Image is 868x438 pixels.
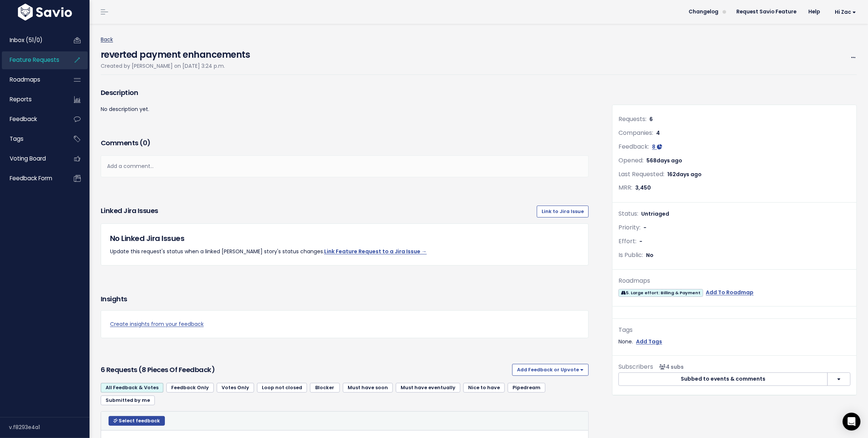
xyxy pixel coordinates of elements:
[10,56,59,64] span: Feature Requests
[2,51,62,69] a: Feature Requests
[119,418,160,424] span: Select feedback
[618,170,664,178] span: Last Requested:
[310,383,340,393] a: Blocker
[618,128,653,137] span: Companies:
[101,383,163,393] a: All Feedback & Votes
[667,171,702,178] span: 162
[9,418,90,437] div: v.f8293e4a1
[646,157,682,164] span: 568
[636,337,662,346] a: Add Tags
[618,276,850,286] div: Roadmaps
[618,156,643,165] span: Opened:
[10,155,46,162] span: Voting Board
[101,105,589,114] p: No description yet.
[618,362,653,371] span: Subscribers
[101,365,509,375] h3: 6 Requests (8 pieces of Feedback)
[656,129,660,137] span: 4
[652,143,662,150] a: 8
[537,206,589,218] a: Link to Jira Issue
[16,4,74,20] img: logo-white.9d6f32f41409.svg
[143,138,147,147] span: 0
[652,143,655,150] span: 8
[676,171,702,178] span: days ago
[618,325,850,336] div: Tags
[110,233,579,244] h5: No Linked Jira Issues
[101,206,158,218] h3: Linked Jira issues
[641,210,669,218] span: Untriaged
[101,155,589,177] div: Add a comment...
[618,251,643,259] span: Is Public:
[10,115,37,123] span: Feedback
[618,223,640,232] span: Priority:
[324,248,427,255] a: Link Feature Request to a Jira Issue →
[463,383,505,393] a: Nice to have
[618,288,703,297] a: 5. Large effort: Billing & Payment
[101,44,250,61] h4: reverted payment enhancements
[110,247,579,256] p: Update this request's status when a linked [PERSON_NAME] story's status changes.
[639,238,642,245] span: -
[10,76,40,83] span: Roadmaps
[10,135,23,143] span: Tags
[257,383,307,393] a: Loop not closed
[649,115,653,123] span: 6
[635,184,651,191] span: 3,450
[2,150,62,167] a: Voting Board
[101,294,127,304] h3: Insights
[10,95,32,103] span: Reports
[166,383,214,393] a: Feedback Only
[2,71,62,88] a: Roadmaps
[618,209,638,218] span: Status:
[835,9,856,15] span: Hi Zac
[656,363,684,371] span: <p><strong>Subscribers</strong><br><br> - Kris Casalla<br> - jose caselles<br> - Giriraj Bhojak<b...
[2,32,62,49] a: Inbox (51/0)
[618,337,850,346] div: None.
[508,383,545,393] a: Pipedream
[109,416,165,426] button: Select feedback
[217,383,254,393] a: Votes Only
[101,62,225,70] span: Created by [PERSON_NAME] on [DATE] 3:24 p.m.
[2,170,62,187] a: Feedback form
[2,111,62,128] a: Feedback
[396,383,460,393] a: Must have eventually
[657,157,682,164] span: days ago
[730,6,802,18] a: Request Savio Feature
[618,289,703,297] span: 5. Large effort: Billing & Payment
[618,372,828,386] button: Subbed to events & comments
[10,174,52,182] span: Feedback form
[2,91,62,108] a: Reports
[101,138,589,148] h3: Comments ( )
[512,364,589,376] button: Add Feedback or Upvote
[618,237,636,245] span: Effort:
[646,251,654,259] span: No
[802,6,826,18] a: Help
[843,413,861,431] div: Open Intercom Messenger
[101,88,589,98] h3: Description
[643,224,646,231] span: -
[618,142,649,151] span: Feedback:
[343,383,393,393] a: Must have soon
[706,288,754,297] a: Add To Roadmap
[110,320,579,329] a: Create insights from your feedback
[689,9,718,15] span: Changelog
[618,115,646,123] span: Requests:
[101,36,113,43] a: Back
[826,6,862,18] a: Hi Zac
[101,396,155,405] a: Submitted by me
[10,36,43,44] span: Inbox (51/0)
[618,183,632,192] span: MRR:
[2,130,62,147] a: Tags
